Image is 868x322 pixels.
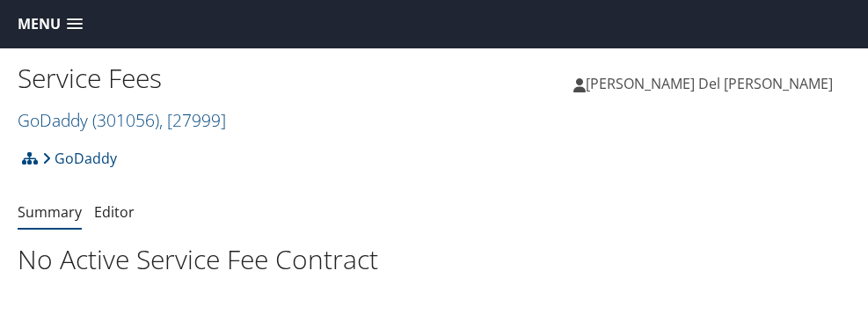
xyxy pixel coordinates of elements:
a: GoDaddy [42,141,117,176]
span: [PERSON_NAME] Del [PERSON_NAME] [586,74,833,93]
a: [PERSON_NAME] Del [PERSON_NAME] [573,57,850,110]
span: , [ 27999 ] [159,108,226,132]
h1: Service Fees [18,60,434,97]
a: Editor [94,202,135,222]
a: Menu [9,10,91,39]
h1: No Active Service Fee Contract [18,241,850,278]
a: GoDaddy [18,108,226,132]
span: Menu [18,16,61,33]
a: Summary [18,202,82,222]
span: ( 301056 ) [92,108,159,132]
